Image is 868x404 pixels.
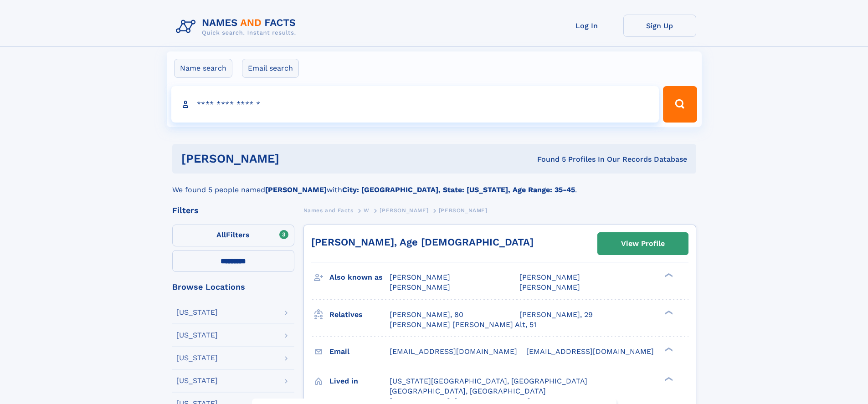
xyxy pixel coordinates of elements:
span: [US_STATE][GEOGRAPHIC_DATA], [GEOGRAPHIC_DATA] [390,377,587,385]
a: Log In [550,15,623,37]
div: ❯ [663,376,673,382]
a: Names and Facts [303,205,354,216]
span: [PERSON_NAME] [519,283,580,291]
span: [EMAIL_ADDRESS][DOMAIN_NAME] [390,347,517,356]
a: Sign Up [623,15,696,37]
div: Browse Locations [172,283,294,291]
span: W [364,207,370,214]
a: [PERSON_NAME] [380,205,428,216]
input: search input [171,86,659,123]
button: Search Button [663,86,697,123]
div: [US_STATE] [176,354,218,362]
div: View Profile [621,233,665,254]
div: Found 5 Profiles In Our Records Database [408,154,687,164]
label: Filters [172,225,294,246]
label: Name search [174,59,232,78]
a: [PERSON_NAME], 80 [390,310,463,320]
b: City: [GEOGRAPHIC_DATA], State: [US_STATE], Age Range: 35-45 [342,185,575,194]
span: [PERSON_NAME] [439,207,488,214]
div: ❯ [663,309,673,315]
span: [PERSON_NAME] [380,207,428,214]
h3: Lived in [329,373,390,389]
span: [PERSON_NAME] [390,283,450,291]
div: Filters [172,206,294,215]
b: [PERSON_NAME] [265,185,327,194]
label: Email search [242,59,299,78]
div: [US_STATE] [176,377,218,384]
div: [US_STATE] [176,309,218,316]
span: [PERSON_NAME] [390,273,450,281]
a: View Profile [598,233,688,255]
span: [GEOGRAPHIC_DATA], [GEOGRAPHIC_DATA] [390,387,546,395]
h3: Relatives [329,307,390,322]
h3: Also known as [329,270,390,285]
div: [US_STATE] [176,332,218,339]
div: ❯ [663,272,673,278]
h1: [PERSON_NAME] [181,153,408,164]
span: All [216,230,226,239]
a: [PERSON_NAME], Age [DEMOGRAPHIC_DATA] [311,236,534,248]
a: [PERSON_NAME], 29 [519,310,593,320]
div: ❯ [663,346,673,352]
a: [PERSON_NAME] [PERSON_NAME] Alt, 51 [390,320,536,330]
div: We found 5 people named with . [172,174,696,195]
span: [EMAIL_ADDRESS][DOMAIN_NAME] [526,347,654,356]
img: Logo Names and Facts [172,15,303,39]
a: W [364,205,370,216]
span: [PERSON_NAME] [519,273,580,281]
h3: Email [329,344,390,359]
